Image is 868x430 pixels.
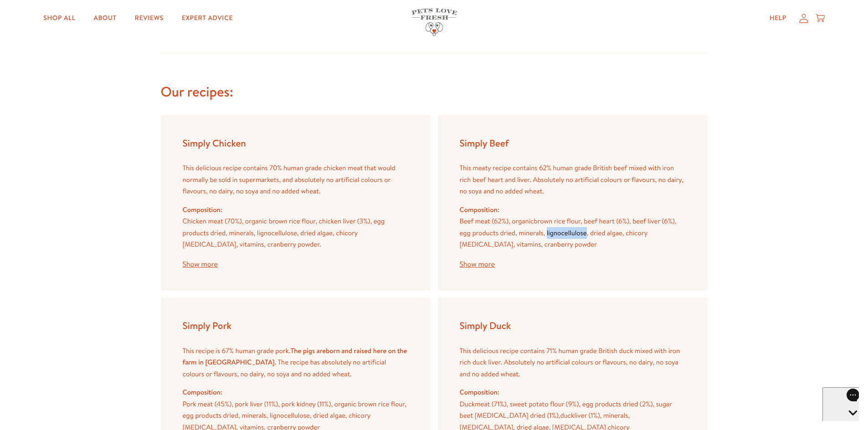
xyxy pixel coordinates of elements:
h4: Simply Chicken [183,137,409,149]
h4: Composition: [183,204,409,216]
iframe: Gorgias live chat messenger [822,387,859,421]
h4: Composition: [460,386,686,398]
p: Chicken meat (70%), organic brown rice flour, chicken liver (3%), egg products dried, minerals, l... [183,215,409,250]
h4: Composition: [460,204,686,216]
a: Reviews [128,9,171,27]
p: This delicious recipe contains 71% human grade British duck mixed with iron rich duck liver. Abso... [460,345,686,380]
a: Shop All [36,9,82,27]
strong: The pigs are [290,346,326,355]
h4: Simply Duck [460,319,686,332]
button: Show more [183,261,218,268]
p: This recipe is 67% human grade pork. . The recipe has absolutely no artificial colours or flavour... [183,345,409,380]
h4: Composition: [183,386,409,398]
a: About [86,9,123,27]
span: Duck [460,399,475,409]
span: duck [560,410,574,420]
h4: Simply Pork [183,319,409,332]
p: This meaty recipe contains 62% human grade British beef mixed with iron rich beef heart and liver... [460,162,686,197]
span: Beef meat (62%), organic brown rice flour, beef heart (6%), beef liver (6%), egg products dried, ... [460,216,677,249]
span: meat (71%), sweet potato flour (9%), egg products dried (2%), sugar beet [MEDICAL_DATA] dried (1%), [460,399,672,420]
a: Expert Advice [175,9,240,27]
button: Show more [460,261,495,268]
h4: Simply Beef [460,137,686,149]
img: Pets Love Fresh [411,8,457,36]
a: Help [762,9,794,27]
p: This delicious recipe contains 70% human grade chicken meat that would normally be sold in superm... [183,162,409,197]
h3: Our recipes: [161,83,708,101]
